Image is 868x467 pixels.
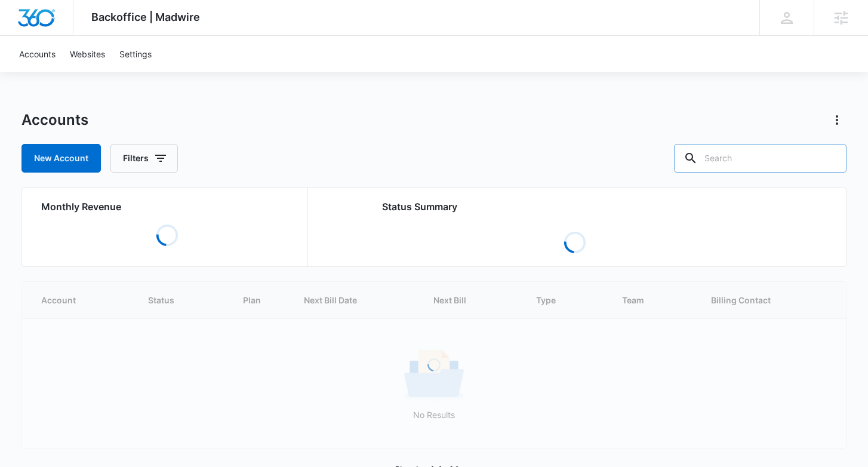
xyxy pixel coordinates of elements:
[91,11,200,23] span: Backoffice | Madwire
[674,144,847,173] input: Search
[21,111,88,129] h1: Accounts
[41,199,293,214] h2: Monthly Revenue
[110,144,178,173] button: Filters
[827,110,847,130] button: Actions
[21,144,101,173] a: New Account
[12,36,63,72] a: Accounts
[382,199,767,214] h2: Status Summary
[63,36,112,72] a: Websites
[112,36,159,72] a: Settings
